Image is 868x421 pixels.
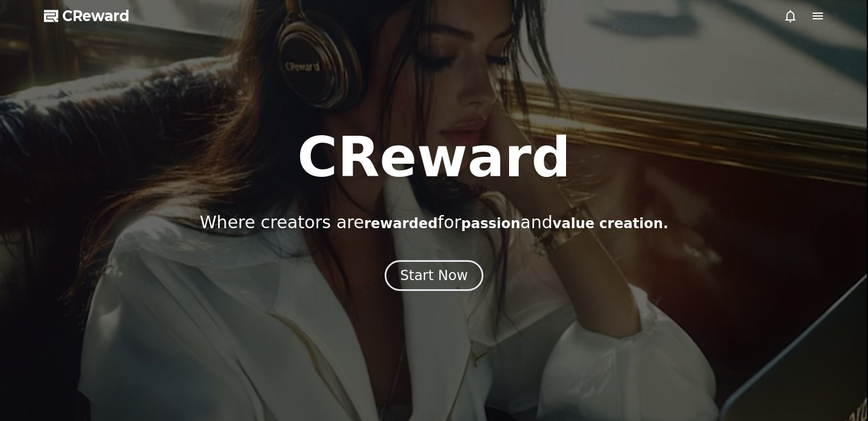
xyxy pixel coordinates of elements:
[62,7,130,25] span: CReward
[385,272,483,282] a: Start Now
[44,7,130,25] a: CReward
[552,216,668,232] span: value creation.
[461,216,520,232] span: passion
[200,212,668,233] p: Where creators are for and
[400,266,468,285] div: Start Now
[364,216,438,232] span: rewarded
[385,260,483,291] button: Start Now
[297,130,571,185] h1: CReward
